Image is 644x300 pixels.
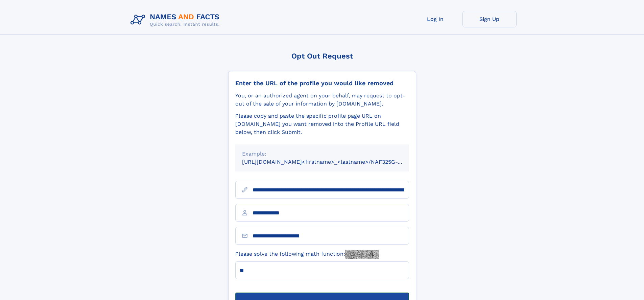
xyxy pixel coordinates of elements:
img: Logo Names and Facts [128,11,225,29]
a: Log In [408,11,462,27]
label: Please solve the following math function: [235,250,379,259]
div: Opt Out Request [228,52,416,60]
div: Enter the URL of the profile you would like removed [235,79,409,87]
small: [URL][DOMAIN_NAME]<firstname>_<lastname>/NAF325G-xxxxxxxx [242,159,422,165]
a: Sign Up [462,11,517,27]
div: Example: [242,150,402,158]
div: You, or an authorized agent on your behalf, may request to opt-out of the sale of your informatio... [235,92,409,108]
div: Please copy and paste the specific profile page URL on [DOMAIN_NAME] you want removed into the Pr... [235,112,409,136]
